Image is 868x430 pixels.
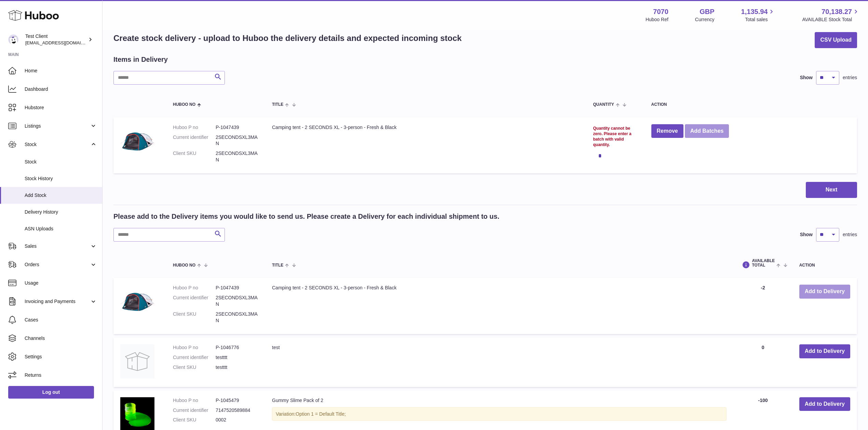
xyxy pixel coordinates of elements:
[216,344,258,351] dd: P-1046776
[120,124,154,158] img: Camping tent - 2 SECONDS XL - 3-person - Fresh & Black
[843,231,857,238] span: entries
[799,263,850,268] div: Action
[173,407,216,414] dt: Current identifier
[799,285,850,299] button: Add to Delivery
[265,338,733,387] td: test
[25,335,97,342] span: Channels
[173,150,216,163] dt: Client SKU
[25,33,87,46] div: Test Client
[25,159,97,165] span: Stock
[843,74,857,81] span: entries
[173,263,195,268] span: Huboo no
[25,104,97,111] span: Hubstore
[25,192,97,199] span: Add Stock
[653,7,668,16] strong: 7070
[800,74,813,81] label: Show
[25,123,90,129] span: Listings
[265,278,733,334] td: Camping tent - 2 SECONDS XL - 3-person - Fresh & Black
[25,280,97,286] span: Usage
[25,86,97,92] span: Dashboard
[799,397,850,411] button: Add to Delivery
[216,397,258,404] dd: P-1045479
[173,124,216,131] dt: Huboo P no
[296,411,346,417] span: Option 1 = Default Title;
[216,364,258,371] dd: testttt
[8,34,18,45] img: internalAdmin-7070@internal.huboo.com
[25,68,97,74] span: Home
[800,231,813,238] label: Show
[593,102,614,107] span: Quantity
[272,263,283,268] span: Title
[802,16,860,23] span: AVAILABLE Stock Total
[593,126,638,148] div: Quantity cannot be zero. Please enter a batch with valid quantity.
[799,344,850,358] button: Add to Delivery
[272,102,283,107] span: Title
[25,354,97,360] span: Settings
[216,311,258,324] dd: 2SECONDSXL3MAN
[216,295,258,307] dd: 2SECONDSXL3MAN
[25,209,97,215] span: Delivery History
[113,33,462,44] h1: Create stock delivery - upload to Huboo the delivery details and expected incoming stock
[25,243,90,249] span: Sales
[216,285,258,291] dd: P-1047439
[120,344,154,378] img: test
[25,141,90,148] span: Stock
[25,298,90,305] span: Invoicing and Payments
[113,212,499,221] h2: Please add to the Delivery items you would like to send us. Please create a Delivery for each ind...
[802,7,860,23] a: 70,138.27 AVAILABLE Stock Total
[216,354,258,361] dd: testttt
[173,285,216,291] dt: Huboo P no
[173,134,216,147] dt: Current identifier
[216,150,258,163] dd: 2SECONDSXL3MAN
[25,372,97,378] span: Returns
[741,7,768,16] span: 1,135.94
[25,317,97,323] span: Cases
[25,261,90,268] span: Orders
[173,397,216,404] dt: Huboo P no
[173,364,216,371] dt: Client SKU
[265,117,586,173] td: Camping tent - 2 SECONDS XL - 3-person - Fresh & Black
[25,40,100,45] span: [EMAIL_ADDRESS][DOMAIN_NAME]
[745,16,775,23] span: Total sales
[120,285,154,319] img: Camping tent - 2 SECONDS XL - 3-person - Fresh & Black
[651,124,683,138] button: Remove
[822,7,852,16] span: 70,138.27
[806,182,857,198] button: Next
[173,295,216,307] dt: Current identifier
[8,386,94,398] a: Log out
[25,175,97,182] span: Stock History
[173,417,216,423] dt: Client SKU
[272,407,727,421] div: Variation:
[216,407,258,414] dd: 7147520589884
[685,124,729,138] button: Add Batches
[815,32,857,48] button: CSV Upload
[733,278,792,334] td: -2
[173,354,216,361] dt: Current identifier
[173,102,195,107] span: Huboo no
[25,226,97,232] span: ASN Uploads
[700,7,714,16] strong: GBP
[695,16,715,23] div: Currency
[741,7,776,23] a: 1,135.94 Total sales
[173,311,216,324] dt: Client SKU
[733,338,792,387] td: 0
[173,344,216,351] dt: Huboo P no
[216,124,258,131] dd: P-1047439
[113,55,168,64] h2: Items in Delivery
[216,134,258,147] dd: 2SECONDSXL3MAN
[752,259,775,268] span: AVAILABLE Total
[216,417,258,423] dd: 0002
[646,16,668,23] div: Huboo Ref
[651,102,851,107] div: Action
